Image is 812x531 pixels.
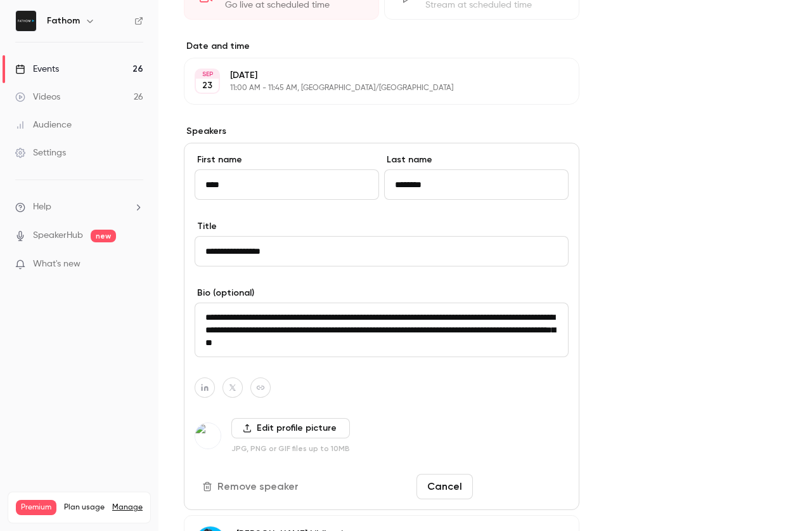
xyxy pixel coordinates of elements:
label: Speakers [184,125,579,138]
span: What's new [33,258,81,271]
p: 11:00 AM - 11:45 AM, [GEOGRAPHIC_DATA]/[GEOGRAPHIC_DATA] [230,83,512,93]
span: Help [33,200,51,214]
label: Edit profile picture [231,418,350,438]
button: Cancel [416,474,473,499]
div: Settings [15,147,66,159]
div: Audience [15,119,72,131]
a: SpeakerHub [33,229,83,242]
div: Events [15,63,59,75]
label: Bio (optional) [195,287,569,299]
span: new [91,230,116,242]
p: 23 [202,79,212,92]
img: Matt Macomber [195,423,221,449]
p: [DATE] [230,69,512,82]
label: Title [195,220,569,233]
div: Videos [15,91,60,103]
label: Last name [384,154,569,166]
button: Save changes [478,474,569,499]
a: Manage [112,502,143,513]
label: First name [195,154,379,166]
span: Plan usage [64,502,105,513]
iframe: Noticeable Trigger [128,259,143,270]
li: help-dropdown-opener [15,200,143,214]
span: Premium [16,500,56,515]
img: Fathom [16,11,36,31]
label: Date and time [184,40,579,53]
p: JPG, PNG or GIF files up to 10MB [231,443,350,454]
button: Remove speaker [195,474,309,499]
h6: Fathom [47,15,80,27]
div: SEP [196,70,219,79]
